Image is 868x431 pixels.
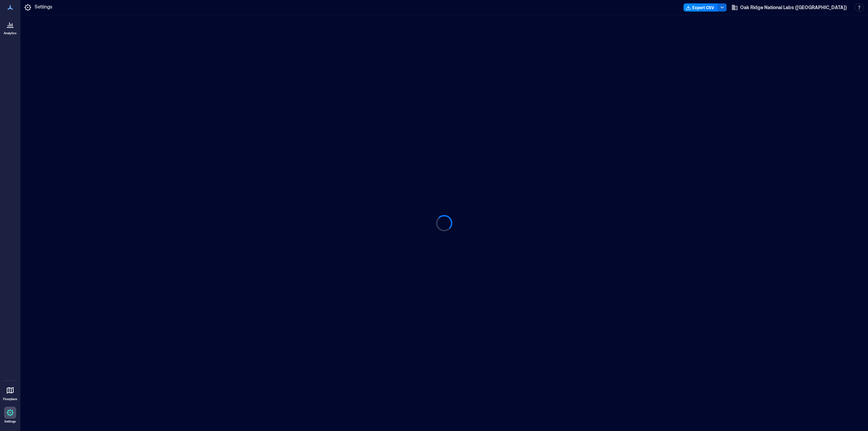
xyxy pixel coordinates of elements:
a: Settings [2,405,18,426]
p: Analytics [4,31,17,35]
a: Analytics [2,16,19,37]
button: Export CSV [684,3,718,12]
span: Oak Ridge National Labs ([GEOGRAPHIC_DATA]) [740,4,847,11]
p: Floorplans [3,397,17,401]
p: Settings [4,419,16,424]
p: Settings [35,3,52,12]
button: Oak Ridge National Labs ([GEOGRAPHIC_DATA]) [729,2,849,13]
a: Floorplans [1,382,19,403]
